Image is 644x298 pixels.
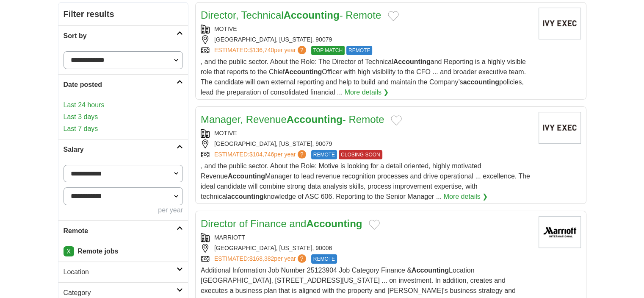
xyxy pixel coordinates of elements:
[298,150,306,159] span: ?
[311,46,345,55] span: TOP MATCH
[64,112,183,122] a: Last 3 days
[201,162,530,200] span: , and the public sector. About the Role: Motive is looking for a detail oriented, highly motivate...
[64,124,183,134] a: Last 7 days
[339,150,382,159] span: CLOSING SOON
[201,58,526,96] span: , and the public sector. About the Role: The Director of Technical and Reporting is a highly visi...
[306,218,362,229] strong: Accounting
[311,150,337,159] span: REMOTE
[64,31,177,41] h2: Sort by
[346,46,372,55] span: REMOTE
[58,3,188,25] h2: Filter results
[311,254,337,264] span: REMOTE
[214,46,308,55] a: ESTIMATED:$136,740per year?
[412,267,449,274] strong: Accounting
[393,58,431,65] strong: Accounting
[285,68,322,75] strong: Accounting
[201,35,532,44] div: [GEOGRAPHIC_DATA], [US_STATE], 90079
[201,114,384,125] a: Manager, RevenueAccounting- Remote
[228,173,265,180] strong: Accounting
[227,193,263,200] strong: accounting
[58,139,188,160] a: Salary
[444,192,488,202] a: More details ❯
[214,254,308,264] a: ESTIMATED:$168,382per year?
[58,25,188,46] a: Sort by
[77,248,118,255] strong: Remote jobs
[201,244,532,253] div: [GEOGRAPHIC_DATA], [US_STATE], 90006
[64,288,177,298] h2: Category
[64,267,177,277] h2: Location
[388,11,399,21] button: Add to favorite jobs
[64,100,183,110] a: Last 24 hours
[539,8,581,39] img: Company logo
[214,234,245,241] a: MARRIOTT
[214,150,308,159] a: ESTIMATED:$104,746per year?
[58,74,188,95] a: Date posted
[64,246,74,256] a: X
[539,216,581,248] img: Marriott International logo
[287,114,343,125] strong: Accounting
[64,205,183,215] div: per year
[539,112,581,144] img: Company logo
[64,80,177,90] h2: Date posted
[64,145,177,155] h2: Salary
[201,25,532,33] div: MOTIVE
[298,46,306,54] span: ?
[345,87,389,97] a: More details ❯
[64,226,177,236] h2: Remote
[463,78,499,86] strong: accounting
[201,9,381,21] a: Director, TechnicalAccounting- Remote
[284,9,340,21] strong: Accounting
[201,139,532,148] div: [GEOGRAPHIC_DATA], [US_STATE], 90079
[58,262,188,282] a: Location
[298,254,306,263] span: ?
[249,47,274,53] span: $136,740
[249,255,274,262] span: $168,382
[201,218,362,229] a: Director of Finance andAccounting
[58,220,188,241] a: Remote
[249,151,274,158] span: $104,746
[369,220,380,230] button: Add to favorite jobs
[391,115,402,125] button: Add to favorite jobs
[201,129,532,138] div: MOTIVE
